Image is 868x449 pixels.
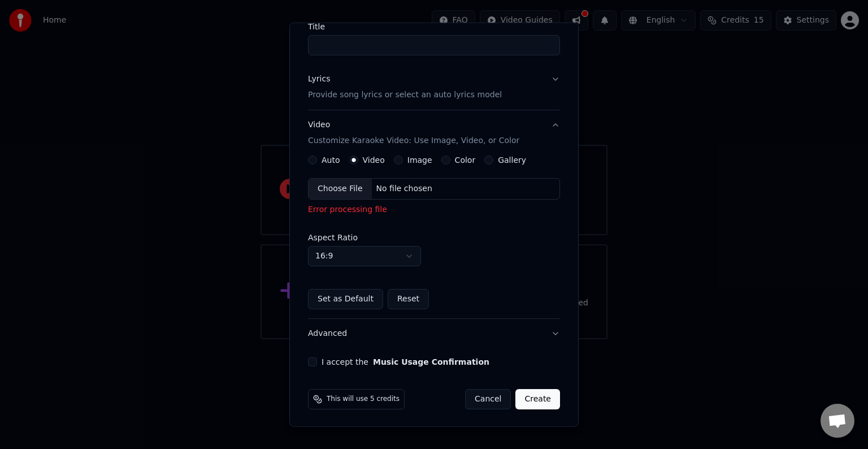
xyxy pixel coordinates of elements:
button: Reset [388,289,429,309]
div: Video [308,119,519,146]
label: Auto [322,156,340,164]
div: No file chosen [372,183,437,195]
p: Customize Karaoke Video: Use Image, Video, or Color [308,135,519,146]
button: Create [515,389,560,409]
button: LyricsProvide song lyrics or select an auto lyrics model [308,64,560,110]
div: Lyrics [308,74,330,85]
p: Provide song lyrics or select an auto lyrics model [308,89,502,101]
div: VideoCustomize Karaoke Video: Use Image, Video, or Color [308,156,560,318]
button: I accept the [373,358,489,366]
label: Color [455,156,476,164]
label: Image [407,156,432,164]
button: Advanced [308,319,560,348]
label: Aspect Ratio [308,234,560,241]
label: Title [308,23,560,31]
label: Gallery [498,156,526,164]
button: Set as Default [308,289,383,309]
div: Error processing file [308,204,560,215]
span: This will use 5 credits [327,395,400,404]
label: I accept the [322,358,489,366]
button: Cancel [465,389,511,409]
div: Choose File [309,179,372,199]
label: Video [363,156,385,164]
button: VideoCustomize Karaoke Video: Use Image, Video, or Color [308,110,560,156]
